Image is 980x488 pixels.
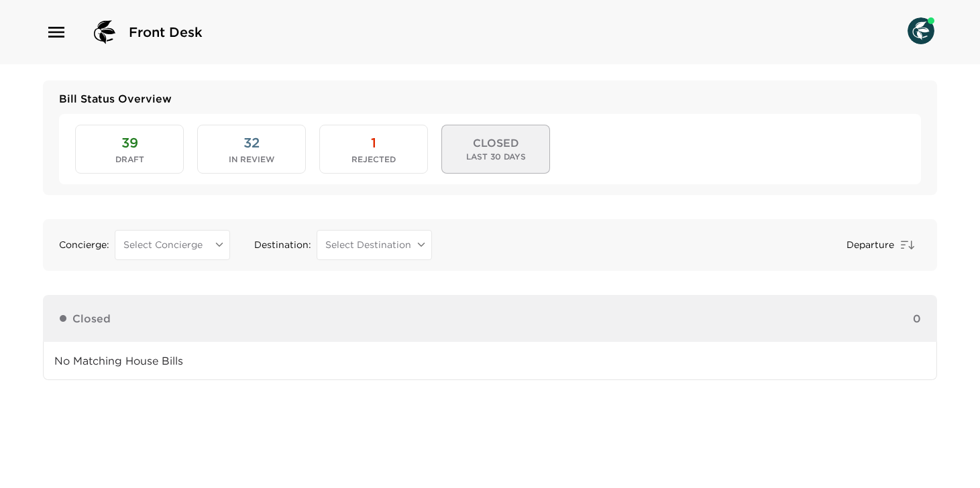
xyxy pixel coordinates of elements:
[115,155,144,164] span: Draft
[75,125,184,173] button: 39Draft
[123,239,203,251] span: Select Concierge
[473,137,519,149] span: CLOSED
[59,239,109,252] span: Concierge :
[441,125,550,173] button: CLOSEDLast 30 Days
[121,133,138,152] span: 39
[351,155,396,164] span: Rejected
[466,152,526,162] span: Last 30 Days
[847,239,894,252] span: Departure
[229,155,274,164] span: In Review
[243,133,260,152] span: 32
[908,17,934,44] img: User
[254,239,311,252] span: Destination :
[116,311,921,326] span: 0
[54,353,926,369] p: No Matching House Bills
[129,23,203,42] span: Front Desk
[89,16,121,48] img: logo
[59,91,921,106] span: Bill Status Overview
[319,125,428,173] button: 1Rejected
[197,125,306,173] button: 32In Review
[325,239,411,251] span: Select Destination
[72,311,111,326] span: Closed
[371,133,376,152] span: 1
